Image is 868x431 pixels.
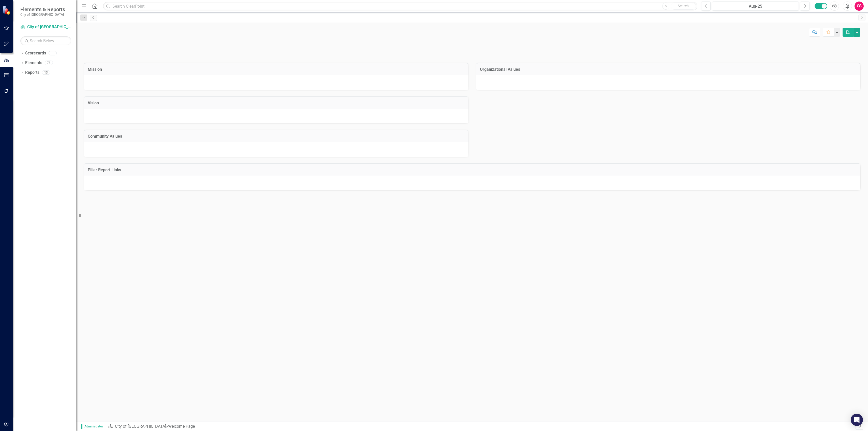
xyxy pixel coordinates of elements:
[88,168,857,172] h3: Pillar Report Links
[88,67,465,72] h3: Mission
[714,3,797,9] div: Aug-25
[103,2,697,11] input: Search ClearPoint...
[712,2,799,11] button: Aug-25
[81,424,105,429] span: Administrator
[25,60,42,66] a: Elements
[45,61,53,65] div: 78
[115,424,166,429] a: City of [GEOGRAPHIC_DATA]
[20,36,71,45] input: Search Below...
[88,101,465,105] h3: Vision
[851,414,863,426] div: Open Intercom Messenger
[678,4,689,8] span: Search
[108,424,856,429] div: »
[480,67,857,72] h3: Organizational Values
[20,6,65,12] span: Elements & Reports
[25,70,39,76] a: Reports
[20,12,65,17] small: City of [GEOGRAPHIC_DATA]
[20,24,71,30] a: City of [GEOGRAPHIC_DATA]
[88,134,465,139] h3: Community Values
[855,2,864,11] button: CS
[25,50,46,56] a: Scorecards
[168,424,195,429] div: Welcome Page
[671,3,696,10] button: Search
[2,6,11,15] img: ClearPoint Strategy
[42,70,50,75] div: 13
